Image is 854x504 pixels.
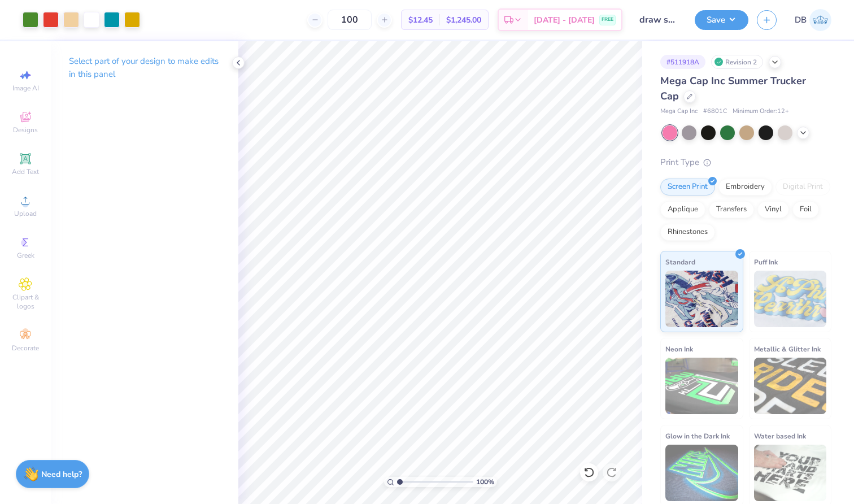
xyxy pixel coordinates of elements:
[665,445,738,501] img: Glow in the Dark Ink
[476,477,494,487] span: 100 %
[792,201,819,218] div: Foil
[660,201,705,218] div: Applique
[754,358,827,414] img: Metallic & Glitter Ink
[660,55,705,69] div: # 511918A
[718,179,772,195] div: Embroidery
[660,224,715,241] div: Rhinestones
[757,201,789,218] div: Vinyl
[665,271,738,327] img: Standard
[328,10,372,30] input: – –
[665,430,730,442] span: Glow in the Dark Ink
[795,9,831,31] a: DB
[754,343,821,355] span: Metallic & Glitter Ink
[17,251,34,260] span: Greek
[41,469,82,480] strong: Need help?
[12,167,39,176] span: Add Text
[602,16,613,24] span: FREE
[446,14,481,26] span: $1,245.00
[703,107,727,116] span: # 6801C
[795,14,807,27] span: DB
[665,343,693,355] span: Neon Ink
[13,125,38,134] span: Designs
[660,107,698,116] span: Mega Cap Inc
[733,107,789,116] span: Minimum Order: 12 +
[709,201,754,218] div: Transfers
[711,55,763,69] div: Revision 2
[534,14,595,26] span: [DATE] - [DATE]
[775,179,830,195] div: Digital Print
[69,55,220,81] p: Select part of your design to make edits in this panel
[12,84,39,93] span: Image AI
[809,9,831,31] img: Deneil Betfarhad
[665,256,695,268] span: Standard
[6,293,45,311] span: Clipart & logos
[695,10,748,30] button: Save
[408,14,433,26] span: $12.45
[14,209,37,218] span: Upload
[12,344,39,353] span: Decorate
[660,179,715,195] div: Screen Print
[754,445,827,501] img: Water based Ink
[754,430,806,442] span: Water based Ink
[660,156,831,169] div: Print Type
[754,271,827,327] img: Puff Ink
[660,74,806,103] span: Mega Cap Inc Summer Trucker Cap
[665,358,738,414] img: Neon Ink
[754,256,778,268] span: Puff Ink
[631,8,686,31] input: Untitled Design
